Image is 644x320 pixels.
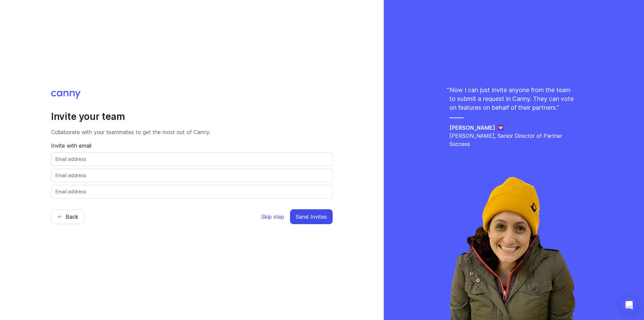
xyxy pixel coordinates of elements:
[55,188,328,195] input: Email address
[449,86,578,112] p: Now I can just invite anyone from the team to submit a request in Canny. They can vote on feature...
[449,132,578,148] p: [PERSON_NAME], Senior Director of Partner Success
[51,209,84,224] button: Back
[55,172,328,179] input: Email address
[51,128,333,136] p: Collaborate with your teammates to get the most out of Canny.
[449,124,495,132] h5: [PERSON_NAME]
[51,110,333,123] h2: Invite your team
[290,209,333,224] button: Send Invites
[261,209,285,224] button: Skip step
[296,213,327,221] span: Send Invites
[445,171,583,320] img: rachel-ec36006e32d921eccbc7237da87631ad.webp
[55,155,328,163] input: Email address
[261,213,284,221] span: Skip step
[498,125,504,130] img: Jane logo
[51,91,81,99] img: Canny logo
[621,297,637,313] div: Open Intercom Messenger
[66,213,79,221] span: Back
[51,142,333,150] p: Invite with email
